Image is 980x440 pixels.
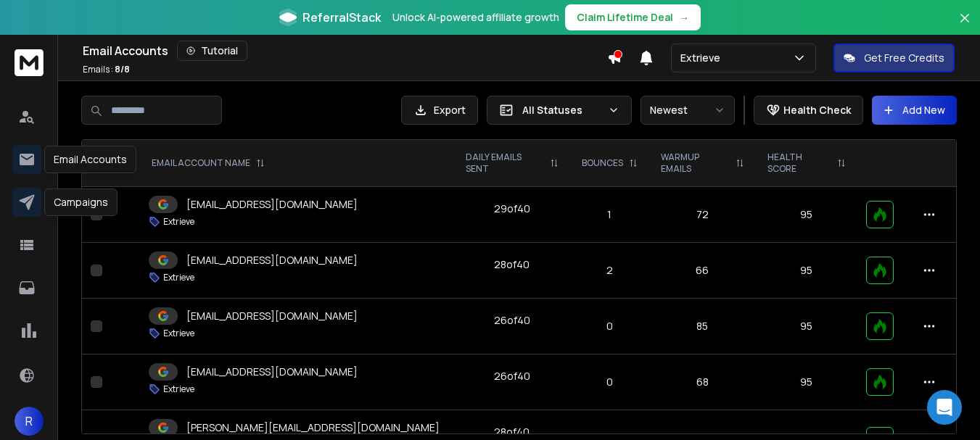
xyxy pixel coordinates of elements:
p: Extrieve [680,51,726,65]
button: Get Free Credits [833,43,955,72]
td: 72 [649,187,756,243]
span: ReferralStack [302,9,381,26]
td: 66 [649,243,756,299]
div: Open Intercom Messenger [927,390,962,425]
p: HEALTH SCORE [767,151,831,175]
div: Campaigns [44,188,118,216]
div: EMAIL ACCOUNT NAME [152,157,265,169]
p: [EMAIL_ADDRESS][DOMAIN_NAME] [186,309,358,323]
td: 95 [756,243,857,299]
p: Get Free Credits [864,51,944,65]
div: Email Accounts [83,41,607,61]
td: 95 [756,187,857,243]
div: 26 of 40 [494,313,530,328]
p: Unlock AI-powered affiliate growth [392,10,559,25]
p: [EMAIL_ADDRESS][DOMAIN_NAME] [186,253,358,267]
p: BOUNCES [582,157,623,169]
button: R [15,407,44,436]
p: 0 [579,375,641,389]
p: Extrieve [163,328,194,339]
div: Email Accounts [44,146,136,173]
button: Claim Lifetime Deal→ [565,4,701,30]
td: 95 [756,299,857,354]
div: 29 of 40 [494,202,530,216]
p: 1 [579,207,641,222]
div: 28 of 40 [494,257,530,272]
button: Add New [872,96,957,125]
p: [PERSON_NAME][EMAIL_ADDRESS][DOMAIN_NAME] [186,420,440,435]
p: Health Check [783,103,851,117]
td: 68 [649,354,756,410]
button: Close banner [955,9,974,43]
p: All Statuses [522,103,602,117]
p: [EMAIL_ADDRESS][DOMAIN_NAME] [186,365,358,379]
td: 85 [649,299,756,354]
p: Extrieve [163,216,194,228]
button: Tutorial [177,41,247,61]
p: 0 [579,319,641,333]
button: Newest [641,96,735,125]
td: 95 [756,354,857,410]
p: [EMAIL_ADDRESS][DOMAIN_NAME] [186,197,358,212]
button: Export [401,96,478,125]
span: 8 / 8 [115,63,130,75]
div: 26 of 40 [494,369,530,383]
p: Extrieve [163,272,194,283]
p: Extrieve [163,383,194,395]
p: DAILY EMAILS SENT [466,151,544,175]
div: 28 of 40 [494,425,530,439]
button: Health Check [754,96,863,125]
p: Emails : [83,64,130,75]
p: 2 [579,263,641,278]
p: WARMUP EMAILS [661,151,730,175]
span: → [679,10,689,25]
